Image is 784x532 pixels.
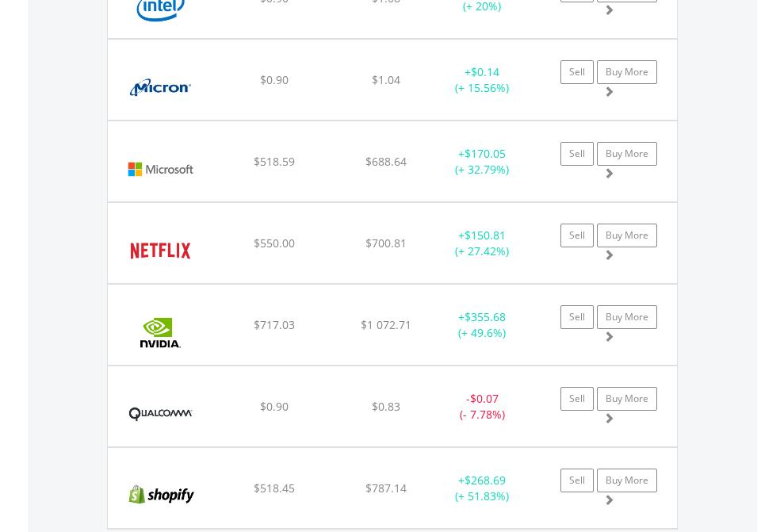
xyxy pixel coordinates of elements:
[372,72,400,87] span: $1.04
[116,468,205,524] img: EQU.US.SHOP.png
[116,141,205,197] img: EQU.US.MSFT.png
[560,224,594,247] a: Sell
[597,305,657,329] a: Buy More
[254,235,295,251] span: $550.00
[116,59,205,116] img: EQU.US.MU.png
[433,309,532,341] div: + (+ 49.6%)
[465,473,506,488] span: $268.69
[365,480,407,496] span: $787.14
[560,469,594,492] a: Sell
[372,399,400,414] span: $0.83
[470,391,499,406] span: $0.07
[365,235,407,251] span: $700.81
[471,64,499,79] span: $0.14
[465,228,506,243] span: $150.81
[433,146,532,178] div: + (+ 32.79%)
[254,317,295,332] span: $717.03
[597,60,657,84] a: Buy More
[597,469,657,492] a: Buy More
[433,473,532,504] div: + (+ 51.83%)
[260,72,289,87] span: $0.90
[254,154,295,169] span: $518.59
[465,309,506,324] span: $355.68
[560,305,594,329] a: Sell
[433,64,532,96] div: + (+ 15.56%)
[560,142,594,166] a: Sell
[433,228,532,259] div: + (+ 27.42%)
[465,146,506,161] span: $170.05
[597,224,657,247] a: Buy More
[365,154,407,169] span: $688.64
[597,142,657,166] a: Buy More
[560,387,594,411] a: Sell
[116,223,205,279] img: EQU.US.NFLX.png
[433,391,532,423] div: - (- 7.78%)
[361,317,411,332] span: $1 072.71
[260,399,289,414] span: $0.90
[254,480,295,496] span: $518.45
[560,60,594,84] a: Sell
[116,304,205,361] img: EQU.US.NVDA.png
[116,386,205,442] img: EQU.US.QCOM.png
[597,387,657,411] a: Buy More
